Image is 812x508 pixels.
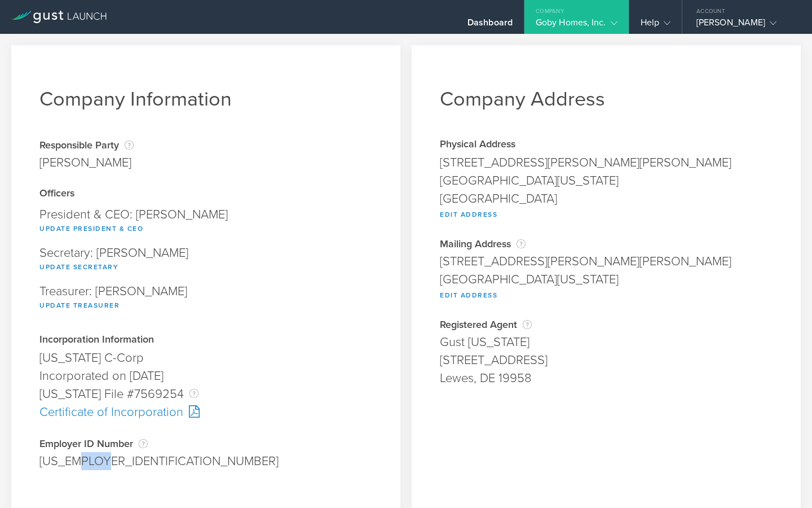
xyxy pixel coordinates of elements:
[440,208,497,221] button: Edit Address
[440,238,773,249] div: Mailing Address
[440,270,773,288] div: [GEOGRAPHIC_DATA][US_STATE]
[39,222,143,235] button: Update President & CEO
[39,403,372,421] div: Certificate of Incorporation
[39,154,134,172] div: [PERSON_NAME]
[440,351,773,369] div: [STREET_ADDRESS]
[39,385,372,403] div: [US_STATE] File #7569254
[536,17,617,34] div: Goby Homes, Inc.
[440,154,773,172] div: [STREET_ADDRESS][PERSON_NAME][PERSON_NAME]
[39,189,372,200] div: Officers
[39,260,118,274] button: Update Secretary
[467,17,513,34] div: Dashboard
[440,319,773,330] div: Registered Agent
[440,252,773,270] div: [STREET_ADDRESS][PERSON_NAME][PERSON_NAME]
[39,335,372,346] div: Incorporation Information
[39,203,372,241] div: President & CEO: [PERSON_NAME]
[440,369,773,387] div: Lewes, DE 19958
[39,241,372,279] div: Secretary: [PERSON_NAME]
[440,288,497,302] button: Edit Address
[440,87,773,111] h1: Company Address
[39,452,372,470] div: [US_EMPLOYER_IDENTIFICATION_NUMBER]
[39,299,120,312] button: Update Treasurer
[39,349,372,367] div: [US_STATE] C-Corp
[440,139,773,151] div: Physical Address
[39,87,372,111] h1: Company Information
[440,172,773,190] div: [GEOGRAPHIC_DATA][US_STATE]
[39,139,134,151] div: Responsible Party
[39,367,372,385] div: Incorporated on [DATE]
[39,279,372,318] div: Treasurer: [PERSON_NAME]
[641,17,670,34] div: Help
[440,333,773,351] div: Gust [US_STATE]
[39,438,372,449] div: Employer ID Number
[696,17,792,34] div: [PERSON_NAME]
[440,190,773,208] div: [GEOGRAPHIC_DATA]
